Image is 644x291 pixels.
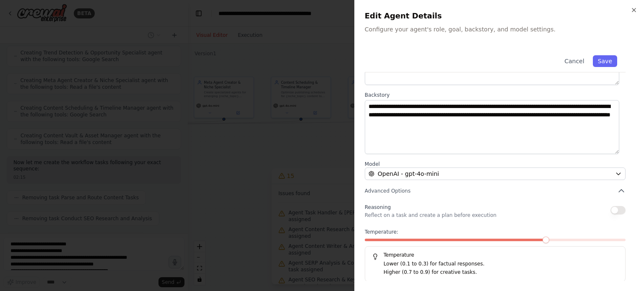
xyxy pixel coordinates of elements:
[365,92,626,98] label: Backstory
[365,167,626,180] button: OpenAI - gpt-4o-mini
[365,188,410,194] span: Advanced Options
[365,187,626,195] button: Advanced Options
[384,268,618,277] p: Higher (0.7 to 0.9) for creative tasks.
[365,25,634,33] p: Configure your agent's role, goal, backstory, and model settings.
[365,204,391,210] span: Reasoning
[384,260,618,268] p: Lower (0.1 to 0.3) for factual responses.
[365,10,634,22] h2: Edit Agent Details
[365,161,626,167] label: Model
[365,212,496,219] p: Reflect on a task and create a plan before execution
[559,55,589,67] button: Cancel
[365,229,398,235] span: Temperature:
[378,170,439,178] span: OpenAI - gpt-4o-mini
[593,55,617,67] button: Save
[372,252,618,258] h5: Temperature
